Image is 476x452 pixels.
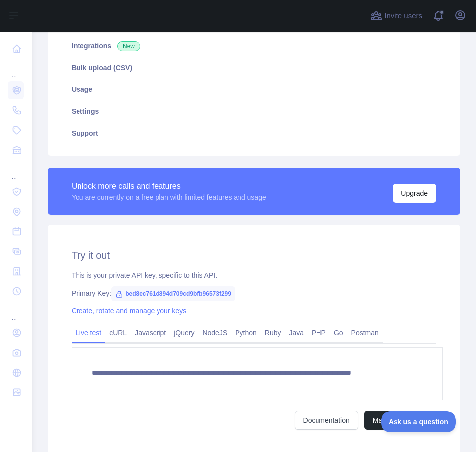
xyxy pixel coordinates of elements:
h2: Try it out [72,248,436,262]
a: Documentation [295,411,358,430]
button: Invite users [368,8,424,24]
div: ... [8,161,24,181]
div: You are currently on a free plan with limited features and usage [72,192,266,202]
a: Live test [72,325,105,341]
a: Bulk upload (CSV) [60,57,448,78]
a: Go [330,325,347,341]
a: Javascript [131,325,170,341]
a: Java [285,325,308,341]
a: Support [60,122,448,144]
div: This is your private API key, specific to this API. [72,270,436,280]
iframe: Toggle Customer Support [381,411,456,432]
a: Create, rotate and manage your keys [72,307,186,315]
a: cURL [105,325,131,341]
a: Postman [347,325,383,341]
a: jQuery [170,325,198,341]
a: Usage [60,78,448,100]
a: Settings [60,100,448,122]
a: PHP [308,325,330,341]
button: Make test request [364,411,436,430]
a: NodeJS [198,325,231,341]
div: ... [8,60,24,79]
button: Upgrade [393,184,436,203]
a: Ruby [261,325,285,341]
span: Invite users [384,10,422,22]
div: Primary Key: [72,288,436,298]
span: bed8ec761d894d709cd9bfb96573f299 [111,286,235,301]
div: ... [8,302,24,322]
span: New [117,41,140,51]
div: Unlock more calls and features [72,180,266,192]
a: Python [231,325,261,341]
a: Integrations New [60,35,448,57]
